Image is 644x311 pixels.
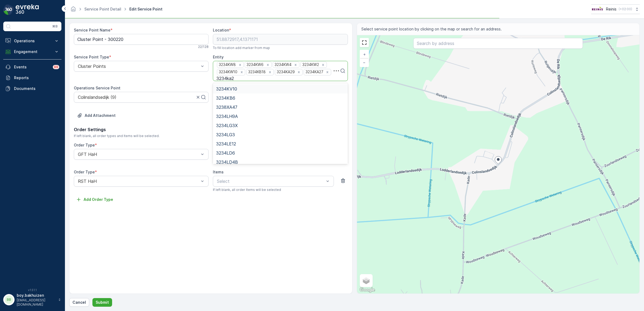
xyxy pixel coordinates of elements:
[360,58,368,67] a: Zoom Out
[128,6,164,12] span: Edit Service Point
[72,300,86,305] p: Cancel
[74,143,95,147] label: Order Type
[74,170,95,174] label: Order Type
[360,275,372,286] a: Layers
[3,36,61,46] button: Operations
[413,38,583,49] input: Search by address
[217,62,237,68] div: 3234KW8
[92,298,112,307] button: Submit
[74,55,109,59] label: Service Point Type
[363,52,366,57] span: +
[5,295,13,304] div: BB
[591,4,640,14] button: Reinis(+02:00)
[237,62,243,67] div: Remove 3234KW8
[216,114,238,119] span: 3234LH9A
[74,111,119,120] button: Upload File
[358,286,376,293] img: Google
[74,134,348,138] span: If left blank, all order types and Items will be selected.
[216,132,235,137] span: 3234LG3
[3,62,61,72] a: Events99
[619,7,632,11] p: ( +02:00 )
[324,70,330,75] div: Remove 3234KA27
[54,65,58,69] p: 99
[17,298,56,307] p: [EMAIL_ADDRESS][DOMAIN_NAME]
[275,69,296,75] div: 3234KA29
[360,39,368,47] a: View Fullscreen
[74,126,348,133] p: Order Settings
[74,28,110,32] label: Service Point Name
[293,62,299,67] div: Remove 3234KW4
[265,62,271,67] div: Remove 3234KW6
[217,178,324,184] p: Select
[213,170,224,174] label: Items
[606,6,617,12] p: Reinis
[320,62,326,67] div: Remove 3234KW2
[216,151,235,155] span: 3234LD6
[14,64,50,70] p: Events
[213,46,270,50] span: To fill location add marker from map
[216,86,237,91] span: 3234KV10
[14,75,59,81] p: Reports
[267,70,273,75] div: Remove 3234KB18
[74,196,115,203] button: Add Order Type
[216,160,238,165] span: 3234LD4B
[3,288,61,292] span: v 1.51.1
[363,60,366,65] span: −
[239,70,245,75] div: Remove 3234KW10
[96,300,109,305] p: Submit
[296,70,302,75] div: Remove 3234KA29
[16,4,39,15] img: logo_dark-DEwI_e13.png
[84,7,121,11] a: Service Point Detail
[213,55,224,59] label: Entity
[213,188,281,192] span: If left blank, all order Items will be selected
[3,72,61,83] a: Reports
[216,141,236,146] span: 3234LE12
[216,96,235,100] span: 3234KB6
[358,286,376,293] a: Open this area in Google Maps (opens a new window)
[216,123,238,128] span: 3234LG3X
[304,69,324,75] div: 3234KA27
[247,69,266,75] div: 3234KB18
[14,86,59,91] p: Documents
[198,45,209,49] p: 22 / 128
[217,69,238,75] div: 3234KW10
[591,6,604,12] img: Reinis-Logo-Vrijstaand_Tekengebied-1-copy2_aBO4n7j.png
[216,105,237,110] span: 3238XA47
[14,49,51,54] p: Engagement
[361,26,502,32] span: Select service point location by clicking on the map or search for an address.
[273,62,292,68] div: 3234KW4
[17,293,56,298] p: boy.bakhuizen
[3,293,61,307] button: BBboy.bakhuizen[EMAIL_ADDRESS][DOMAIN_NAME]
[360,50,368,58] a: Zoom In
[301,62,320,68] div: 3234KW2
[70,8,76,13] a: Homepage
[14,38,51,44] p: Operations
[3,83,61,94] a: Documents
[84,197,113,202] p: Add Order Type
[245,62,264,68] div: 3234KW6
[213,28,229,32] label: Location
[3,46,61,57] button: Engagement
[69,298,89,307] button: Cancel
[52,24,58,29] p: ⌘B
[74,86,120,90] label: Operations Service Point
[85,113,116,118] p: Add Attachment
[3,4,14,15] img: logo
